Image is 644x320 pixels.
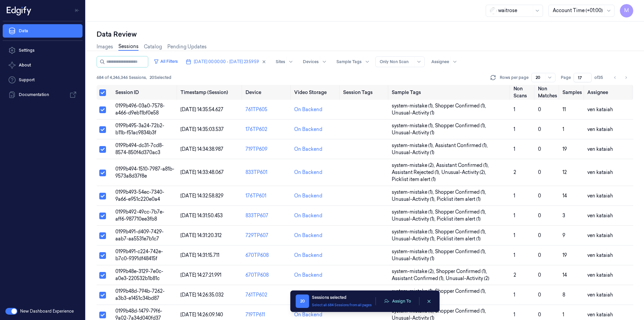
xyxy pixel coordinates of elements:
span: Shopper Confirmed (1) , [435,189,487,196]
span: Unusual-Activity (2) , [441,169,487,176]
span: Shopper Confirmed (1) , [435,122,487,129]
span: 2 [514,272,516,278]
a: Data [3,24,83,38]
div: 719TP611 [246,311,289,318]
span: [DATE] 14:31:20.312 [180,232,222,238]
div: 670TP608 [246,272,289,279]
a: Sessions [118,43,139,51]
span: 14 [562,193,567,199]
span: Assistant Confirmed (1) , [435,142,489,149]
th: Session ID [113,85,178,100]
span: 0 [538,146,541,152]
span: ven kataiah [587,169,613,175]
button: Select row [99,213,106,219]
span: ven kataiah [587,213,613,219]
span: 0 [538,169,541,175]
div: 670TP608 [246,252,289,259]
div: 833TP601 [246,169,289,176]
span: 1 [514,146,515,152]
span: [DATE] 14:26:35.032 [180,292,224,298]
button: [DATE] 00:00:00 - [DATE] 23:59:59 [183,56,269,67]
a: Catalog [144,43,162,50]
div: Data Review [97,30,633,39]
span: Shopper Confirmed (1) , [435,102,487,109]
span: 2 [514,169,516,175]
button: Go to previous page [610,73,620,82]
span: [DATE] 14:27:21.991 [180,272,221,278]
nav: pagination [610,73,631,82]
a: Settings [3,44,83,57]
a: Pending Updates [167,43,207,50]
span: Shopper Confirmed (1) , [435,228,487,235]
span: [DATE] 14:33:48.067 [180,169,224,175]
span: system-mistake (1) , [392,209,435,216]
button: About [3,58,83,72]
th: Sample Tags [389,85,511,100]
span: 0199b496-03a0-7578-a466-d9eb11bf0e58 [115,103,165,116]
span: 0 [538,292,541,298]
th: Non Scans [511,85,535,100]
span: Unusual-Activity (1) [392,109,434,117]
span: 0 [538,106,541,112]
span: 0199b491-c224-742e-b7c0-9391df48415f [115,248,163,262]
span: Unusual-Activity (1) [392,255,434,262]
span: Unusual-Activity (1) , [392,216,437,223]
p: Rows per page [500,75,529,81]
span: 1 [514,106,515,112]
span: Picklist item alert (1) [437,216,481,223]
span: [DATE] 14:31:50.453 [180,213,223,219]
button: Select row [99,126,106,133]
div: On Backend [294,311,322,318]
span: [DATE] 14:32:58.829 [180,193,223,199]
span: Shopper Confirmed (1) , [435,308,487,315]
span: 0199b491-d409-7429-aab7-aa5531e7b1c7 [115,229,164,242]
span: ven kataiah [587,146,613,152]
span: ven kataiah [587,126,613,132]
div: On Backend [294,192,322,199]
span: Assistant Rejected (1) , [392,169,441,176]
span: Assistant Confirmed (1) , [392,275,446,282]
span: 1 [514,312,515,318]
div: 833TP607 [246,212,289,219]
span: ven kataiah [587,292,613,298]
span: 1 [514,232,515,238]
span: 20 [296,294,309,308]
span: Shopper Confirmed (1) , [436,268,488,275]
div: On Backend [294,146,322,153]
span: 0199b48e-3129-7e0c-a0e3-220532b1b81c [115,268,163,281]
span: 0199b48d-794b-7262-a3b3-e1451c34bd87 [115,288,165,301]
th: Assignee [585,85,633,100]
span: 14 [562,272,567,278]
button: Select row [99,312,106,318]
button: Select all [99,89,106,96]
span: system-mistake (1) , [392,248,435,255]
span: of 35 [594,75,605,81]
span: ven kataiah [587,193,613,199]
button: Select row [99,170,106,176]
div: 729TP607 [246,232,289,239]
span: system-mistake (1) , [392,189,435,196]
span: 0199b495-3a24-72b2-b11b-f51ac9834b3f [115,123,164,136]
div: On Backend [294,126,322,133]
span: Shopper Confirmed (1) , [435,288,487,295]
span: 1 [514,193,515,199]
div: On Backend [294,169,322,176]
span: [DATE] 14:31:15.711 [180,252,219,258]
div: 176TP602 [246,126,289,133]
span: Unusual-Activity (1) [392,129,434,136]
span: 0 [538,126,541,132]
button: Select row [99,146,106,153]
span: system-mistake (1) , [392,102,435,109]
span: 0 [538,252,541,258]
span: 0 [538,213,541,219]
span: Picklist item alert (1) [392,176,436,183]
button: Assign To [380,296,415,306]
div: On Backend [294,272,322,279]
th: Timestamp (Session) [178,85,243,100]
span: 8 [562,292,565,298]
span: 19 [562,252,567,258]
a: Documentation [3,88,83,101]
div: 761TP602 [246,291,289,299]
th: Samples [560,85,585,100]
span: 1 [514,292,515,298]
